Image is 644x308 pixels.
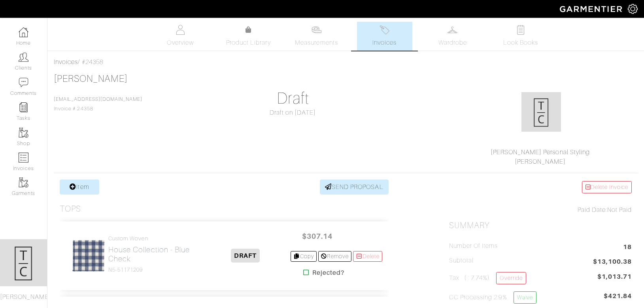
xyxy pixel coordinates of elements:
a: Invoices [357,22,412,51]
img: measurements-466bbee1fd09ba9460f595b01e5d73f9e2bff037440d3c8f018324cb6cdf7a4a.svg [312,25,321,35]
a: Waive [514,291,536,304]
a: [PERSON_NAME] [515,158,566,165]
h4: Custom Woven [108,235,201,242]
h4: N5-51171209 [108,266,201,273]
img: garments-icon-b7da505a4dc4fd61783c78ac3ca0ef83fa9d6f193b1c9dc38574b1d14d53ca28.png [19,178,28,187]
img: wardrobe-487a4870c1b7c33e795ec22d11cfc2ed9d08956e64fb3008fe2437562e282088.svg [448,25,457,35]
h1: Draft [201,89,384,108]
a: [PERSON_NAME] [54,74,128,84]
a: Remove [318,251,351,262]
h5: CC Processing 2.9% [449,291,536,304]
img: orders-27d20c2124de7fd6de4e0e44c1d41de31381a507db9b33961299e4e07d508b8c.svg [380,25,389,35]
a: Delete Invoice [582,181,632,193]
img: todo-9ac3debb85659649dc8f770b8b6100bb5dab4b48dedcbae339e5042a72dfd3cc.svg [516,25,525,35]
a: Item [60,180,99,195]
span: 18 [623,242,632,253]
a: Invoices [54,59,78,66]
span: DRAFT [231,249,260,263]
img: reminder-icon-8004d30b9f0a5d33ae49ab947aed9ed385cf756f9e5892f1edd6e32f2345188e.png [19,102,28,112]
a: Override [496,272,526,284]
span: $421.84 [604,291,632,307]
a: [EMAIL_ADDRESS][DOMAIN_NAME] [54,96,142,102]
img: garments-icon-b7da505a4dc4fd61783c78ac3ca0ef83fa9d6f193b1c9dc38574b1d14d53ca28.png [19,128,28,138]
img: dashboard-icon-dbcd8f5a0b271acd01030246c82b418ddd0df26cd7fceb0bd07c9910d44c42f6.png [19,27,28,37]
h5: Subtotal [449,257,474,265]
img: comment-icon-a0a6a9ef722e966f86d9cbdc48e553b5cf19dbc54f86b18d962a5391bc8f6eb6.png [19,77,28,87]
a: Overview [153,22,208,51]
div: Not Paid [449,205,632,215]
h5: Tax ( : 7.74%) [449,272,526,284]
h3: Tops [60,204,81,214]
img: clients-icon-6bae9207a08558b7cb47a8932f037763ab4055f8c8b6bfacd5dc20c3e0201464.png [19,52,28,62]
a: [PERSON_NAME] Personal Styling [491,149,590,156]
strong: Rejected? [312,268,344,278]
span: Paid Date: [578,206,607,214]
span: Wardrobe [438,38,467,47]
h5: Number of Items [449,242,498,250]
a: Delete [353,251,382,262]
span: Overview [167,38,193,47]
span: $307.14 [294,228,341,245]
span: Invoice # 24358 [54,96,142,111]
img: gear-icon-white-bd11855cb880d31180b6d7d6211b90ccbf57a29d726f0c71d8c61bd08dd39cc2.png [628,4,638,14]
img: xy6mXSck91kMuDdgTatmsT54.png [521,92,561,132]
a: SEND PROPOSAL [320,180,389,195]
span: Product Library [226,38,271,47]
a: Custom Woven House Collection - Blue Check N5-51171209 [108,235,201,273]
span: Look Books [503,38,538,47]
a: Product Library [221,25,276,47]
span: Measurements [295,38,338,47]
h2: House Collection - Blue Check [108,245,201,263]
div: Draft on [DATE] [201,108,384,117]
a: Copy [291,251,317,262]
img: EHkpBokD3UQ4hsYpZpR4tKtg [72,239,105,272]
img: orders-icon-0abe47150d42831381b5fb84f609e132dff9fe21cb692f30cb5eec754e2cba89.png [19,153,28,163]
span: $1,013.71 [597,272,632,282]
a: Wardrobe [425,22,480,51]
span: Invoices [372,38,397,47]
a: Measurements [289,22,344,51]
h2: Summary [449,221,632,231]
a: Look Books [493,22,548,51]
div: / #24358 [54,57,638,67]
img: garmentier-logo-header-white-b43fb05a5012e4ada735d5af1a66efaba907eab6374d6393d1fbf88cb4ef424d.png [556,2,628,16]
span: $13,100.38 [593,257,632,268]
img: basicinfo-40fd8af6dae0f16599ec9e87c0ef1c0a1fdea2edbe929e3d69a839185d80c458.svg [176,25,185,35]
